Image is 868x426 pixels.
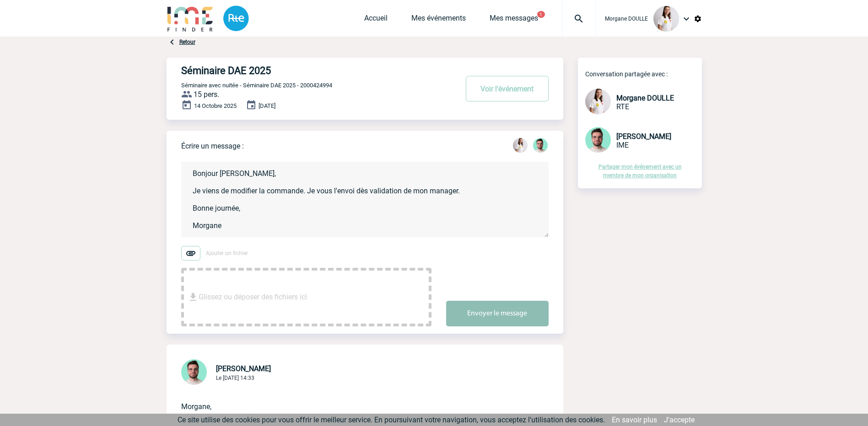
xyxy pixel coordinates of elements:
span: Morgane DOULLE [616,94,674,102]
span: IME [616,141,629,149]
span: Ce site utilise des cookies pour vous offrir le meilleur service. En poursuivant votre navigation... [178,415,605,424]
img: 121547-2.png [181,359,207,385]
a: Mes événements [411,14,466,27]
span: Le [DATE] 14:33 [216,375,254,381]
span: [PERSON_NAME] [216,364,271,373]
div: Benjamin ROLAND [533,138,548,154]
a: En savoir plus [612,415,657,424]
a: Accueil [364,14,388,27]
img: 121547-2.png [533,138,548,153]
img: 130205-0.jpg [585,89,611,114]
span: RTE [616,102,629,111]
p: Conversation partagée avec : [585,70,702,78]
div: Morgane DOULLE [513,138,528,154]
span: Glissez ou déposer des fichiers ici [199,274,307,320]
a: Partager mon événement avec un membre de mon organisation [598,164,682,179]
span: Séminaire avec nuitée - Séminaire DAE 2025 - 2000424994 [181,82,332,89]
button: Voir l'événement [466,76,549,101]
a: Mes messages [490,14,538,27]
img: 121547-2.png [585,127,611,153]
span: 14 Octobre 2025 [194,102,237,109]
img: 130205-0.jpg [653,6,679,32]
a: J'accepte [664,415,695,424]
span: [PERSON_NAME] [616,132,671,141]
span: Morgane DOULLE [605,16,648,22]
img: 130205-0.jpg [513,138,528,153]
a: Retour [179,39,195,45]
span: 15 pers. [194,90,219,99]
img: file_download.svg [188,292,199,303]
span: [DATE] [259,102,275,109]
span: Ajouter un fichier [206,250,248,256]
h4: Séminaire DAE 2025 [181,65,431,76]
button: Envoyer le message [446,301,549,326]
button: 1 [537,11,545,18]
img: IME-Finder [167,5,214,32]
p: Écrire un message : [181,142,244,150]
